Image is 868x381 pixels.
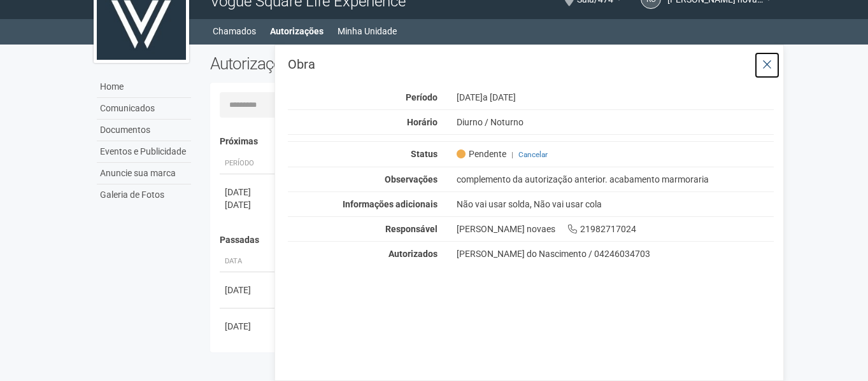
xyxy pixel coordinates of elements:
a: Cancelar [518,150,548,159]
div: [DATE] [225,198,272,211]
h4: Passadas [220,235,765,245]
h2: Autorizações [210,54,483,73]
div: [DATE] [225,284,272,296]
a: Documentos [97,120,191,141]
strong: Horário [407,117,438,127]
strong: Responsável [385,224,438,234]
a: Eventos e Publicidade [97,141,191,163]
a: Comunicados [97,98,191,120]
a: Anuncie sua marca [97,163,191,184]
strong: Autorizados [388,249,438,259]
span: | [511,150,513,159]
div: [DATE] [447,92,784,103]
a: Autorizações [270,22,324,40]
h4: Próximas [220,137,765,146]
a: Home [97,76,191,98]
strong: Status [411,149,438,159]
div: [PERSON_NAME] novaes 21982717024 [447,223,784,235]
span: Pendente [457,148,506,160]
a: Minha Unidade [338,22,397,40]
span: a [DATE] [483,92,516,102]
strong: Informações adicionais [343,199,438,209]
div: [PERSON_NAME] do Nascimento / 04246034703 [457,248,774,260]
div: complemento da autorização anterior. acabamento marmoraria [447,174,784,185]
strong: Observações [385,174,438,184]
div: Diurno / Noturno [447,116,784,128]
div: Não vai usar solda, Não vai usar cola [447,198,784,210]
div: [DATE] [225,320,272,333]
a: Galeria de Fotos [97,184,191,205]
a: Chamados [213,22,256,40]
div: [DATE] [225,186,272,198]
strong: Período [406,92,438,102]
th: Data [220,251,277,272]
h3: Obra [288,58,774,71]
th: Período [220,153,277,174]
